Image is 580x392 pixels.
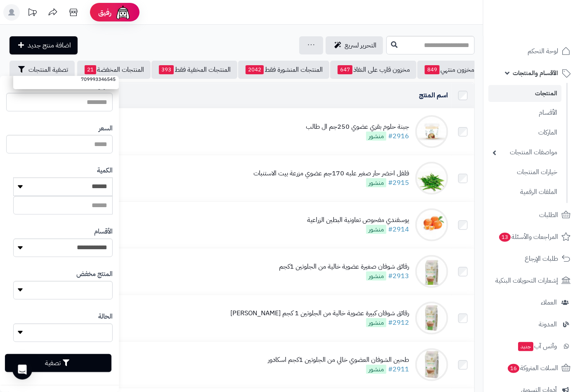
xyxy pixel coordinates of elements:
[366,365,386,374] span: منشور
[415,302,448,335] img: رقائق شوفان كبيرة عضوية خالية من الجلوتين 1 كجم اسكا دورو
[366,272,386,281] span: منشور
[425,65,440,74] span: 849
[513,67,558,79] span: الأقسام والمنتجات
[338,65,353,74] span: 647
[499,232,511,242] span: 13
[495,275,558,286] span: إشعارات التحويلات البنكية
[268,355,409,365] div: طحين الشوفان العضوي خالي من الجلوتين 1كجم اسكادور
[345,40,376,50] span: التحرير لسريع
[488,227,575,247] a: المراجعات والأسئلة13
[415,115,448,148] img: جبنة حلوم بقري عضوي 250جم ال طالب
[528,45,558,57] span: لوحة التحكم
[366,178,386,187] span: منشور
[539,319,557,330] span: المدونة
[488,163,561,181] a: خيارات المنتجات
[152,61,237,79] a: المنتجات المخفية فقط393
[5,354,111,372] button: تصفية
[366,132,386,141] span: منشور
[417,61,481,79] a: مخزون منتهي849
[246,65,264,74] span: 2042
[524,6,572,24] img: logo-2.png
[98,312,113,321] label: الحالة
[115,4,131,21] img: ai-face.png
[366,225,386,234] span: منشور
[388,364,409,374] a: #2911
[488,271,575,290] a: إشعارات التحويلات البنكية
[159,65,174,74] span: 393
[9,61,75,79] button: تصفية المنتجات
[238,61,329,79] a: المنتجات المنشورة فقط2042
[419,90,448,100] a: اسم المنتج
[518,342,533,351] span: جديد
[415,208,448,241] img: يوسفندي مفحوص تعاونية البطين الزراعية
[9,36,78,54] a: اضافة منتج جديد
[488,41,575,61] a: لوحة التحكم
[539,209,558,221] span: الطلبات
[253,169,409,178] div: فلفل اخضر حار صغير علبه 170جم عضوي مزرعة بيت الاستنبات
[95,81,113,91] label: الباركود
[388,318,409,328] a: #2912
[488,358,575,378] a: السلات المتروكة16
[97,166,113,175] label: الكمية
[541,297,557,308] span: العملاء
[488,144,561,161] a: مواصفات المنتجات
[388,224,409,234] a: #2914
[507,362,558,374] span: السلات المتروكة
[230,309,409,318] div: رقائق شوفان كبيرة عضوية خالية من الجلوتين 1 كجم [PERSON_NAME]
[488,336,575,356] a: وآتس آبجديد
[488,183,561,201] a: الملفات الرقمية
[366,318,386,327] span: منشور
[330,61,417,79] a: مخزون قارب على النفاذ647
[488,293,575,312] a: العملاء
[488,314,575,334] a: المدونة
[326,36,383,54] a: التحرير لسريع
[94,227,113,236] label: الأقسام
[415,162,448,195] img: فلفل اخضر حار صغير علبه 170جم عضوي مزرعة بيت الاستنبات
[99,124,113,133] label: السعر
[279,262,409,272] div: رقائق شوفان صغيرة عضوية خالية من الجلوتين 1كجم
[388,271,409,281] a: #2913
[12,360,32,380] div: Open Intercom Messenger
[488,104,561,122] a: الأقسام
[498,231,558,243] span: المراجعات والأسئلة
[488,205,575,225] a: الطلبات
[13,72,119,87] a: 709993346545
[488,249,575,269] a: طلبات الإرجاع
[488,85,561,102] a: المنتجات
[307,215,409,225] div: يوسفندي مفحوص تعاونية البطين الزراعية
[98,7,111,17] span: رفيق
[388,178,409,188] a: #2915
[28,40,71,50] span: اضافة منتج جديد
[85,65,96,74] span: 21
[76,269,113,279] label: المنتج مخفض
[22,4,43,23] a: تحديثات المنصة
[517,340,557,352] span: وآتس آب
[525,253,558,264] span: طلبات الإرجاع
[415,255,448,288] img: رقائق شوفان صغيرة عضوية خالية من الجلوتين 1كجم
[415,348,448,381] img: طحين الشوفان العضوي خالي من الجلوتين 1كجم اسكادور
[488,124,561,142] a: الماركات
[306,122,409,132] div: جبنة حلوم بقري عضوي 250جم ال طالب
[388,131,409,141] a: #2916
[28,65,68,75] span: تصفية المنتجات
[77,61,151,79] a: المنتجات المخفضة21
[507,364,520,373] span: 16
